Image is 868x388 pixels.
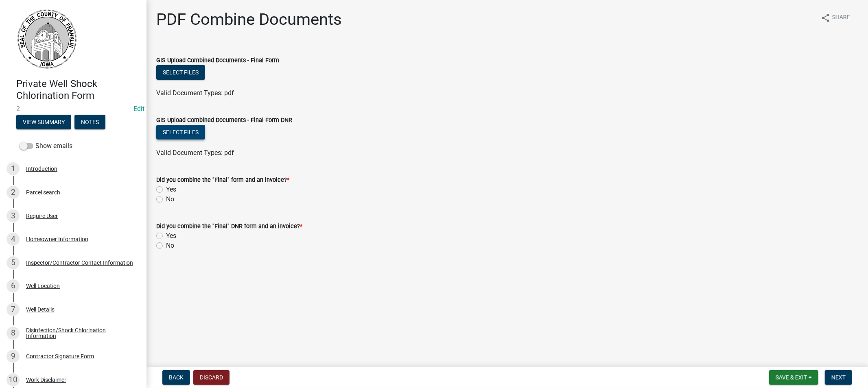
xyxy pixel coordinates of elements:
[16,119,71,126] wm-modal-confirm: Summary
[16,105,130,113] span: 2
[26,327,133,339] div: Disinfection/Shock Chlorination Information
[156,224,302,229] label: Did you combine the "Final" DNR form and an invoice?
[26,190,60,195] div: Parcel search
[156,125,205,140] button: Select files
[7,256,20,269] div: 5
[156,118,292,123] label: GIS Upload Combined Documents - Final Form DNR
[166,194,174,204] label: No
[26,166,57,172] div: Introduction
[156,10,342,29] h1: PDF Combine Documents
[26,283,60,289] div: Well Location
[156,177,289,183] label: Did you combine the "Final" form and an invoice?
[166,185,176,194] label: Yes
[156,89,234,97] span: Valid Document Types: pdf
[832,13,850,23] span: Share
[156,58,279,63] label: GIS Upload Combined Documents - Final Form
[7,162,20,175] div: 1
[26,353,94,359] div: Contractor Signature Form
[26,213,58,219] div: Require User
[16,115,71,129] button: View Summary
[821,13,831,23] i: share
[133,105,144,113] a: Edit
[776,374,807,381] span: Save & Exit
[7,233,20,246] div: 4
[156,65,205,80] button: Select files
[26,236,88,242] div: Homeowner Information
[7,350,20,363] div: 9
[162,370,190,385] button: Back
[169,374,184,381] span: Back
[7,373,20,386] div: 10
[831,374,846,381] span: Next
[74,119,105,126] wm-modal-confirm: Notes
[814,10,857,26] button: shareShare
[166,231,176,241] label: Yes
[7,327,20,340] div: 8
[825,370,852,385] button: Next
[7,209,20,222] div: 3
[26,377,66,383] div: Work Disclaimer
[16,9,77,70] img: Franklin County, Iowa
[16,78,140,102] h4: Private Well Shock Chlorination Form
[26,260,133,266] div: Inspector/Contractor Contact Information
[133,105,144,113] wm-modal-confirm: Edit Application Number
[20,141,72,151] label: Show emails
[26,307,55,312] div: Well Details
[7,186,20,199] div: 2
[769,370,818,385] button: Save & Exit
[193,370,230,385] button: Discard
[156,149,234,157] span: Valid Document Types: pdf
[166,241,174,251] label: No
[7,303,20,316] div: 7
[7,279,20,292] div: 6
[74,115,105,129] button: Notes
